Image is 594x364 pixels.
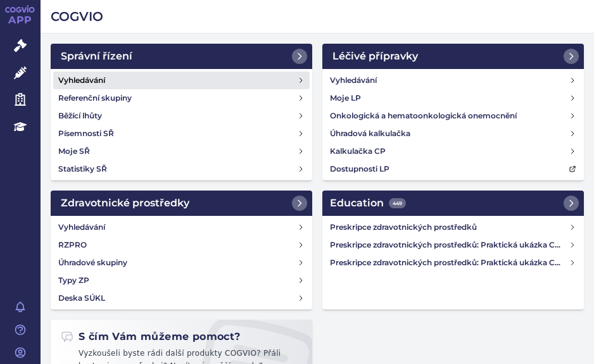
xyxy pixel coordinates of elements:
[61,49,132,64] h2: Správní řízení
[330,110,517,122] h4: Onkologická a hematoonkologická onemocnění
[330,145,386,158] h4: Kalkulačka CP
[58,274,89,287] h4: Typy ZP
[325,218,581,236] a: Preskripce zdravotnických prostředků
[53,125,310,142] a: Písemnosti SŘ
[330,196,406,211] h2: Education
[51,191,312,216] a: Zdravotnické prostředky
[330,256,569,269] h4: Preskripce zdravotnických prostředků: Praktická ukázka Cogvio APP: modul Zdravotnické prostředky
[389,198,406,208] span: 449
[330,74,377,87] h4: Vyhledávání
[332,49,418,64] h2: Léčivé přípravky
[53,160,310,178] a: Statistiky SŘ
[325,107,581,125] a: Onkologická a hematoonkologická onemocnění
[325,125,581,142] a: Úhradová kalkulačka
[58,145,90,158] h4: Moje SŘ
[53,72,310,89] a: Vyhledávání
[51,8,584,25] h2: COGVIO
[325,160,581,178] a: Dostupnosti LP
[322,44,584,69] a: Léčivé přípravky
[53,272,310,289] a: Typy ZP
[61,330,241,344] h2: S čím Vám můžeme pomoct?
[322,191,584,216] a: Education449
[325,72,581,89] a: Vyhledávání
[330,92,361,104] h4: Moje LP
[325,236,581,254] a: Preskripce zdravotnických prostředků: Praktická ukázka Cogvio APP modulu Analytics: ZUM a ZP Pouk...
[58,292,105,304] h4: Deska SÚKL
[51,44,312,69] a: Správní řízení
[58,221,105,234] h4: Vyhledávání
[53,218,310,236] a: Vyhledávání
[53,107,310,125] a: Běžící lhůty
[330,127,410,140] h4: Úhradová kalkulačka
[330,221,569,234] h4: Preskripce zdravotnických prostředků
[58,92,132,104] h4: Referenční skupiny
[53,289,310,307] a: Deska SÚKL
[58,74,105,87] h4: Vyhledávání
[325,142,581,160] a: Kalkulačka CP
[53,254,310,272] a: Úhradové skupiny
[330,163,389,175] h4: Dostupnosti LP
[53,236,310,254] a: RZPRO
[53,142,310,160] a: Moje SŘ
[58,163,107,175] h4: Statistiky SŘ
[325,89,581,107] a: Moje LP
[61,196,189,211] h2: Zdravotnické prostředky
[53,89,310,107] a: Referenční skupiny
[58,256,127,269] h4: Úhradové skupiny
[58,110,102,122] h4: Běžící lhůty
[325,254,581,272] a: Preskripce zdravotnických prostředků: Praktická ukázka Cogvio APP: modul Zdravotnické prostředky
[58,239,87,251] h4: RZPRO
[58,127,114,140] h4: Písemnosti SŘ
[330,239,569,251] h4: Preskripce zdravotnických prostředků: Praktická ukázka Cogvio APP modulu Analytics: ZUM a ZP Pouk...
